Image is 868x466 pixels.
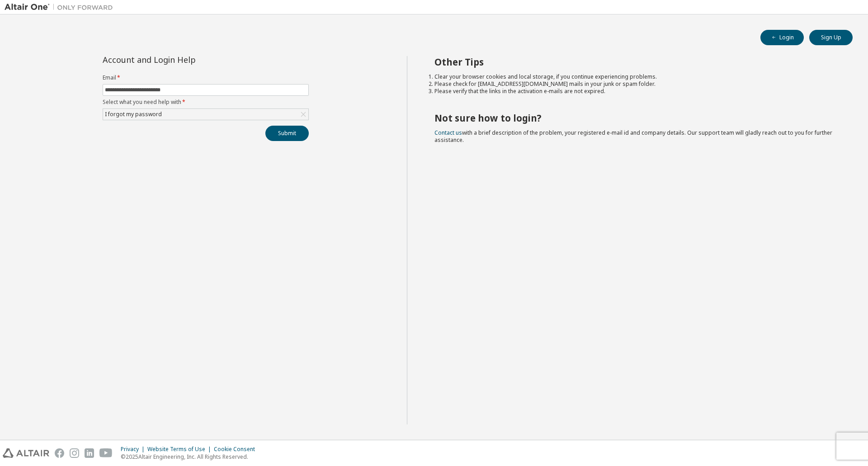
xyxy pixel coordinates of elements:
[5,3,118,12] img: Altair One
[265,126,309,141] button: Submit
[103,56,268,63] div: Account and Login Help
[99,448,113,458] img: youtube.svg
[103,74,309,81] label: Email
[434,88,837,95] li: Please verify that the links in the activation e-mails are not expired.
[809,30,853,45] button: Sign Up
[104,109,163,119] div: I forgot my password
[434,73,837,80] li: Clear your browser cookies and local storage, if you continue experiencing problems.
[121,446,147,453] div: Privacy
[103,109,308,120] div: I forgot my password
[70,448,79,458] img: instagram.svg
[434,129,462,137] a: Contact us
[85,448,94,458] img: linkedin.svg
[121,453,260,461] p: © 2025 Altair Engineering, Inc. All Rights Reserved.
[147,446,214,453] div: Website Terms of Use
[434,56,837,68] h2: Other Tips
[214,446,260,453] div: Cookie Consent
[3,448,49,458] img: altair_logo.svg
[434,112,837,124] h2: Not sure how to login?
[103,99,309,106] label: Select what you need help with
[55,448,64,458] img: facebook.svg
[760,30,804,45] button: Login
[434,129,832,144] span: with a brief description of the problem, your registered e-mail id and company details. Our suppo...
[434,80,837,88] li: Please check for [EMAIL_ADDRESS][DOMAIN_NAME] mails in your junk or spam folder.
